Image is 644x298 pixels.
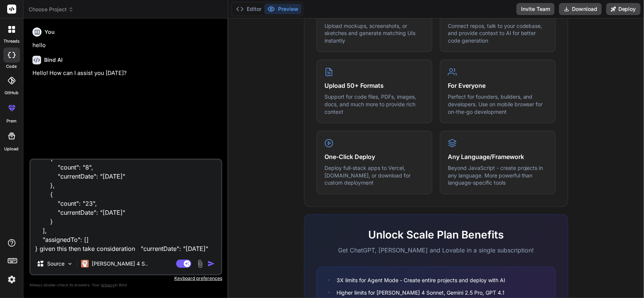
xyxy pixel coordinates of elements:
label: threads [3,38,20,44]
p: hello [32,41,221,50]
h4: Upload 50+ Formats [324,81,424,90]
p: Connect repos, talk to your codebase, and provide context to AI for better code generation [448,22,548,44]
span: 3X limits for Agent Mode - Create entire projects and deploy with AI [337,276,505,284]
p: Perfect for founders, builders, and developers. Use on mobile browser for on-the-go development [448,93,548,115]
span: Higher limits for [PERSON_NAME] 4 Sonnet, Gemini 2.5 Pro, GPT 4.1 [337,289,504,296]
img: settings [5,273,18,286]
button: Invite Team [516,3,555,15]
p: Keyboard preferences [29,275,222,281]
h2: Unlock Scale Plan Benefits [317,227,556,243]
label: GitHub [5,90,18,96]
img: attachment [196,260,204,268]
button: Preview [264,4,301,14]
h4: Any Language/Framework [448,152,548,161]
h6: You [45,28,55,36]
label: code [6,63,17,70]
p: Hello! How can I assist you [DATE]? [32,69,221,78]
p: Get ChatGPT, [PERSON_NAME] and Lovable in a single subscription! [317,246,556,255]
button: Deploy [606,3,641,15]
p: Support for code files, PDFs, images, docs, and much more to provide rich context [324,93,424,115]
label: Upload [5,146,19,152]
img: Claude 4 Sonnet [81,260,89,267]
p: Beyond JavaScript - create projects in any language. More powerful than language-specific tools [448,164,548,186]
textarea: i want to min date max date in series wise. and if now data getting from response date you can fi... [31,160,221,253]
h4: One-Click Deploy [324,152,424,161]
span: Choose Project [29,6,74,13]
p: Deploy full-stack apps to Vercel, [DOMAIN_NAME], or download for custom deployment [324,164,424,186]
button: Download [559,3,602,15]
p: Upload mockups, screenshots, or sketches and generate matching UIs instantly [324,22,424,44]
p: [PERSON_NAME] 4 S.. [92,260,148,267]
p: Source [47,260,65,267]
span: privacy [101,283,115,287]
p: Always double-check its answers. Your in Bind [29,281,222,289]
h6: Bind AI [44,56,63,64]
h4: For Everyone [448,81,548,90]
label: prem [6,118,17,124]
button: Editor [233,4,264,14]
img: Pick Models [67,261,73,267]
img: icon [207,260,215,267]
